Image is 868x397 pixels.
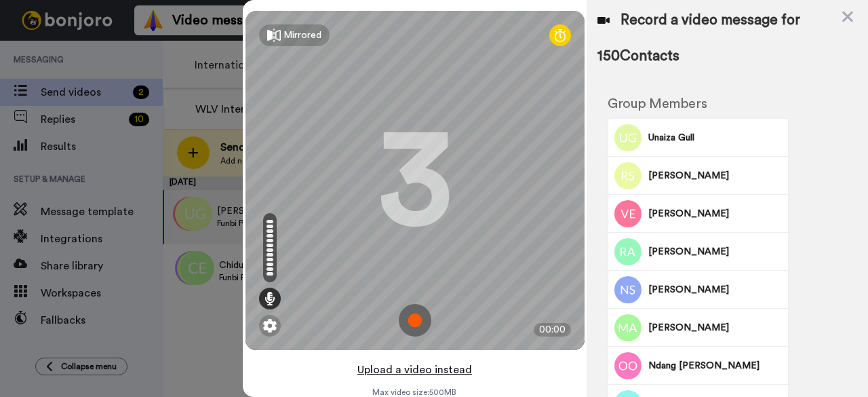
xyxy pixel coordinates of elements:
img: Image of Muhammad Ali [614,314,642,341]
span: [PERSON_NAME] [648,321,783,335]
span: [PERSON_NAME] [648,207,783,221]
span: Unaiza Gull [648,131,783,145]
span: [PERSON_NAME] [648,169,783,183]
img: Image of Ndang Ogar [614,352,642,379]
span: Ndang [PERSON_NAME] [648,359,783,373]
img: Image of Unaiza Gull [614,124,642,151]
div: 3 [378,130,452,231]
img: Image of Neesham Shah [614,276,642,303]
h2: Group Members [608,96,789,111]
span: [PERSON_NAME] [648,245,783,259]
span: [PERSON_NAME] [648,283,783,297]
img: Image of Riya Shrestha [614,162,642,189]
img: ic_record_start.svg [399,304,431,337]
img: Image of Victor Ebuka [614,200,642,227]
div: 00:00 [534,323,571,337]
img: ic_gear.svg [263,319,277,333]
button: Upload a video instead [353,361,476,379]
img: Image of Razu Ahmmed [614,238,642,265]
